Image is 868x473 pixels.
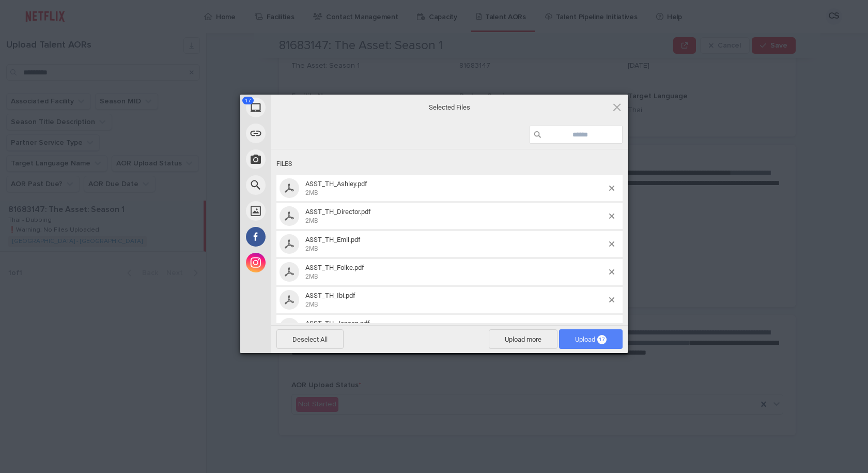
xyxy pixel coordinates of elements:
span: 17 [242,97,254,104]
span: ASST_TH_Ashley.pdf [302,180,609,197]
span: 2MB [305,301,318,308]
span: ASST_TH_Emil.pdf [302,236,609,253]
span: Deselect All [276,329,344,349]
span: Upload [559,329,623,349]
span: ASST_TH_Folke.pdf [302,264,609,281]
span: Upload more [489,329,557,349]
span: 2MB [305,189,318,196]
span: 2MB [305,273,318,280]
div: Instagram [240,250,364,276]
div: Web Search [240,172,364,198]
div: Link (URL) [240,120,364,146]
span: ASST_TH_Jensen.pdf [302,319,609,337]
span: 2MB [305,217,318,224]
span: Click here or hit ESC to close picker [611,101,623,113]
div: Take Photo [240,146,364,172]
div: Files [276,155,623,174]
span: ASST_TH_Ashley.pdf [305,180,367,188]
span: ASST_TH_Ibi.pdf [302,292,609,309]
div: Facebook [240,224,364,250]
span: 2MB [305,245,318,252]
span: ASST_TH_Folke.pdf [305,264,364,271]
span: ASST_TH_Director.pdf [305,208,371,216]
span: ASST_TH_Director.pdf [302,208,609,225]
span: ASST_TH_Emil.pdf [305,236,361,243]
div: Unsplash [240,198,364,224]
span: Selected Files [346,102,553,112]
span: Upload [575,335,607,343]
div: My Device [240,95,364,120]
span: 17 [597,335,607,344]
span: ASST_TH_Ibi.pdf [305,292,355,299]
span: ASST_TH_Jensen.pdf [305,319,370,327]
